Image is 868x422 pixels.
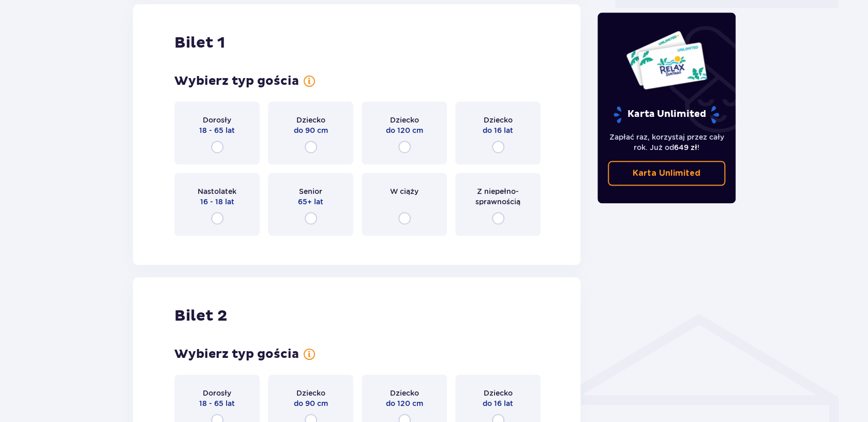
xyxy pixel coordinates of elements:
[390,186,418,197] span: W ciąży
[390,115,419,125] span: Dziecko
[294,125,328,135] span: do 90 cm
[174,33,225,53] h2: Bilet 1
[198,186,236,197] span: Nastolatek
[299,186,322,197] span: Senior
[484,388,513,398] span: Dziecko
[203,388,231,398] span: Dorosły
[296,115,325,125] span: Dziecko
[203,115,231,125] span: Dorosły
[612,106,720,124] p: Karta Unlimited
[174,73,299,89] h3: Wybierz typ gościa
[386,125,423,135] span: do 120 cm
[386,398,423,409] span: do 120 cm
[199,398,235,409] span: 18 - 65 lat
[608,132,726,153] p: Zapłać raz, korzystaj przez cały rok. Już od !
[298,197,323,207] span: 65+ lat
[174,346,299,362] h3: Wybierz typ gościa
[200,197,234,207] span: 16 - 18 lat
[633,168,700,179] p: Karta Unlimited
[465,186,531,207] span: Z niepełno­sprawnością
[483,125,513,135] span: do 16 lat
[484,115,513,125] span: Dziecko
[294,398,328,409] span: do 90 cm
[390,388,419,398] span: Dziecko
[296,388,325,398] span: Dziecko
[199,125,235,135] span: 18 - 65 lat
[483,398,513,409] span: do 16 lat
[174,306,227,326] h2: Bilet 2
[674,143,697,152] span: 649 zł
[608,161,726,186] a: Karta Unlimited
[625,30,708,90] img: Dwie karty całoroczne do Suntago z napisem 'UNLIMITED RELAX', na białym tle z tropikalnymi liśćmi...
